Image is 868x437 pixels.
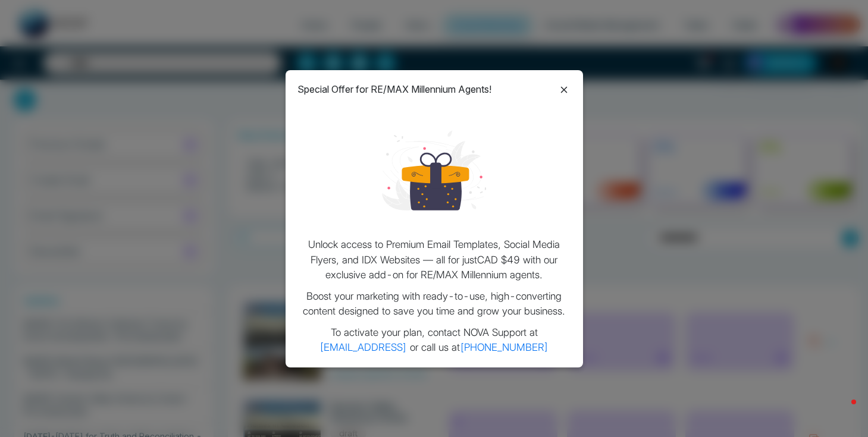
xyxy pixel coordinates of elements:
p: Unlock access to Premium Email Templates, Social Media Flyers, and IDX Websites — all for just CA... [297,237,571,283]
p: Special Offer for RE/MAX Millennium Agents! [297,82,491,96]
img: loading [382,118,486,222]
iframe: Intercom live chat [828,397,856,425]
a: [EMAIL_ADDRESS] [319,341,407,353]
p: To activate your plan, contact NOVA Support at or call us at [297,325,571,356]
p: Boost your marketing with ready-to-use, high-converting content designed to save you time and gro... [297,289,571,319]
a: [PHONE_NUMBER] [460,341,549,353]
